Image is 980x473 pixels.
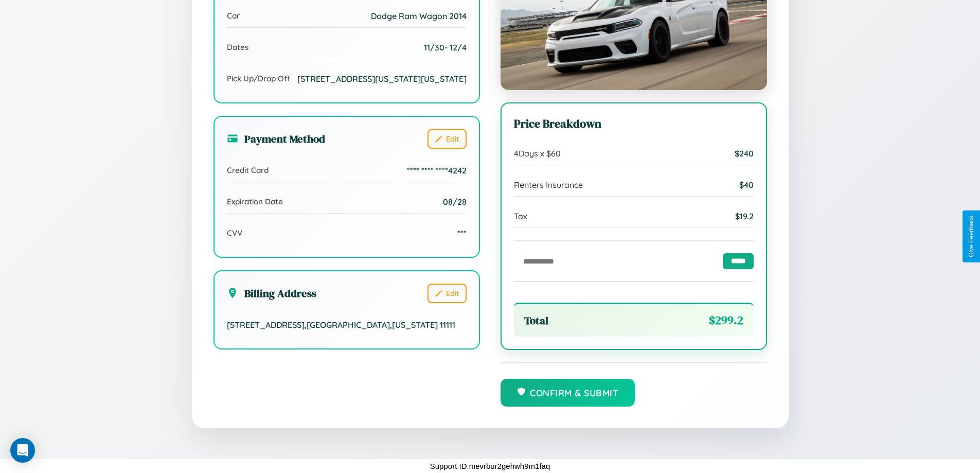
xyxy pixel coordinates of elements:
[227,228,242,238] span: CVV
[735,148,754,159] span: $ 240
[10,438,35,463] div: Open Intercom Messenger
[443,197,467,207] span: 08/28
[514,211,527,221] span: Tax
[297,74,467,84] span: [STREET_ADDRESS][US_STATE][US_STATE]
[227,320,455,330] span: [STREET_ADDRESS] , [GEOGRAPHIC_DATA] , [US_STATE] 11111
[371,11,467,21] span: Dodge Ram Wagon 2014
[227,197,283,206] span: Expiration Date
[227,131,325,146] h3: Payment Method
[424,42,467,52] span: 11 / 30 - 12 / 4
[968,216,975,257] div: Give Feedback
[739,180,754,190] span: $ 40
[514,180,583,190] span: Renters Insurance
[227,42,248,52] span: Dates
[735,211,754,221] span: $ 19.2
[524,313,548,328] span: Total
[430,459,550,473] p: Support ID: mevrbur2gehwh9m1faq
[514,116,754,132] h3: Price Breakdown
[427,129,467,149] button: Edit
[227,286,316,301] h3: Billing Address
[227,11,240,21] span: Car
[227,74,291,83] span: Pick Up/Drop Off
[514,148,561,159] span: 4 Days x $ 60
[227,165,269,175] span: Credit Card
[709,312,743,328] span: $ 299.2
[501,379,635,407] button: Confirm & Submit
[427,284,467,303] button: Edit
